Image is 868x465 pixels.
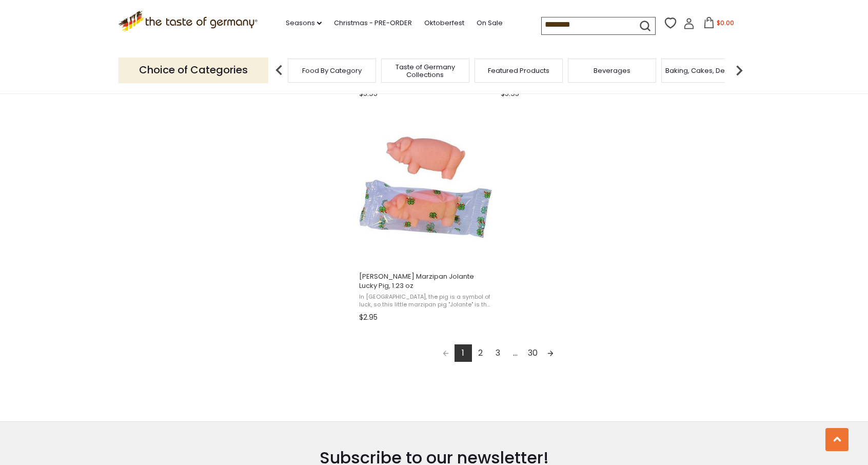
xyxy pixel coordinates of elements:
[286,17,322,29] a: Seasons
[488,67,549,74] a: Featured Products
[472,344,489,362] a: 2
[542,344,559,362] a: Next page
[489,344,507,362] a: 3
[302,67,362,74] a: Food By Category
[507,344,524,362] span: ...
[455,344,472,362] a: 1
[524,344,542,362] a: 30
[665,67,745,74] a: Baking, Cakes, Desserts
[424,17,464,29] a: Oktoberfest
[697,17,740,32] button: $0.00
[358,110,494,326] a: Funsch Marzipan Jolante Lucky Pig, 1.23 oz
[359,293,492,309] span: In [GEOGRAPHIC_DATA], the pig is a symbol of luck, so this little marzipan pig "Jolante" is the p...
[119,57,268,83] p: Choice of Categories
[334,17,412,29] a: Christmas - PRE-ORDER
[359,312,378,323] span: $2.95
[729,60,749,81] img: next arrow
[358,119,494,255] img: Funsch Marzipan Jolante Lucky Pig, 1.23 oz
[269,60,289,81] img: previous arrow
[359,272,492,290] span: [PERSON_NAME] Marzipan Jolante Lucky Pig, 1.23 oz
[594,67,630,74] a: Beverages
[384,63,466,79] a: Taste of Germany Collections
[359,344,637,365] div: Pagination
[717,18,734,27] span: $0.00
[477,17,503,29] a: On Sale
